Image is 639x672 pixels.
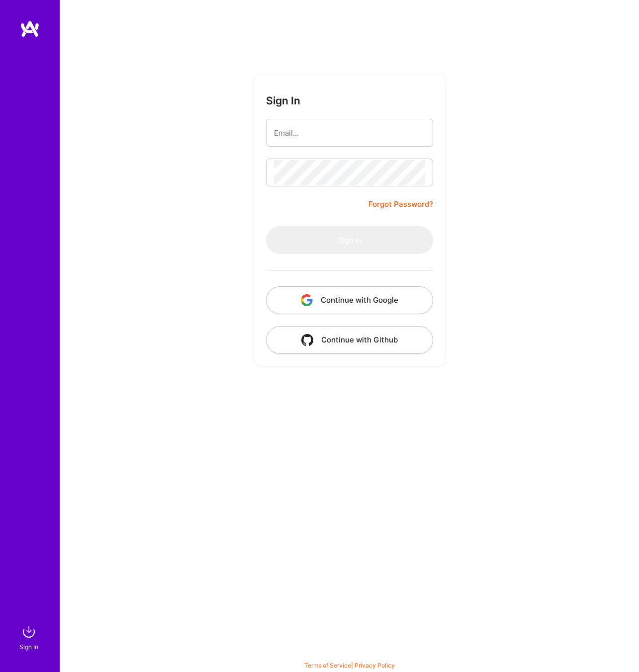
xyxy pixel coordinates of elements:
[355,662,395,669] a: Privacy Policy
[301,294,313,306] img: icon
[274,120,425,146] input: Email...
[266,286,433,314] button: Continue with Google
[368,198,433,210] a: Forgot Password?
[266,226,433,254] button: Sign In
[304,662,351,669] a: Terms of Service
[21,622,39,652] a: sign inSign In
[19,622,39,642] img: sign in
[301,334,313,346] img: icon
[266,94,300,107] h3: Sign In
[304,662,395,669] span: |
[266,326,433,354] button: Continue with Github
[60,642,639,667] div: © 2025 ATeams Inc., All rights reserved.
[19,642,38,652] div: Sign In
[20,20,40,38] img: logo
